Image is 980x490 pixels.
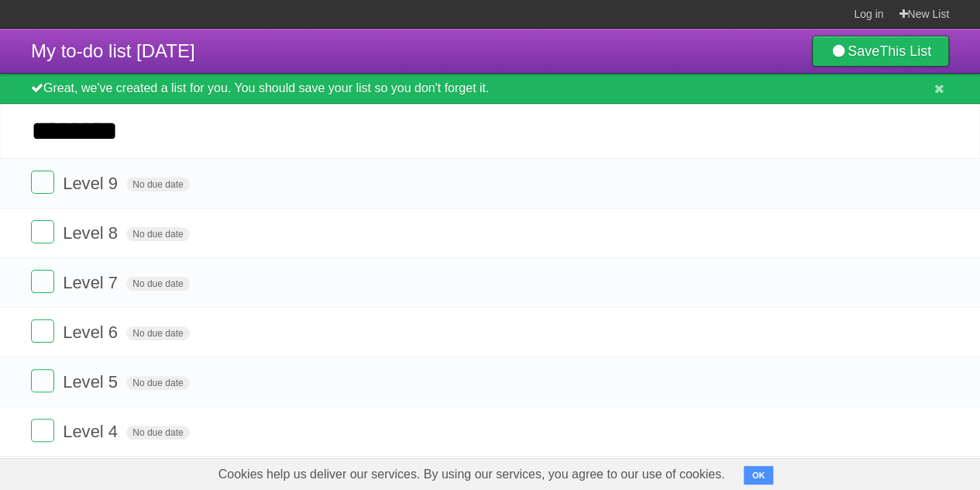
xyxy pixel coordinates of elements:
[812,36,949,67] a: SaveThis List
[126,376,189,390] span: No due date
[31,171,54,194] label: Done
[31,419,54,442] label: Done
[126,277,189,291] span: No due date
[31,270,54,293] label: Done
[63,372,122,392] span: Level 5
[31,369,54,392] label: Done
[126,178,189,192] span: No due date
[126,426,189,440] span: No due date
[879,43,931,59] b: This List
[31,220,54,243] label: Done
[63,223,122,243] span: Level 8
[126,326,189,340] span: No due date
[63,174,122,193] span: Level 9
[31,319,54,343] label: Done
[63,422,122,441] span: Level 4
[126,227,189,241] span: No due date
[63,273,122,292] span: Level 7
[63,323,122,342] span: Level 6
[31,40,195,61] span: My to-do list [DATE]
[203,459,741,490] span: Cookies help us deliver our services. By using our services, you agree to our use of cookies.
[744,466,774,485] button: OK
